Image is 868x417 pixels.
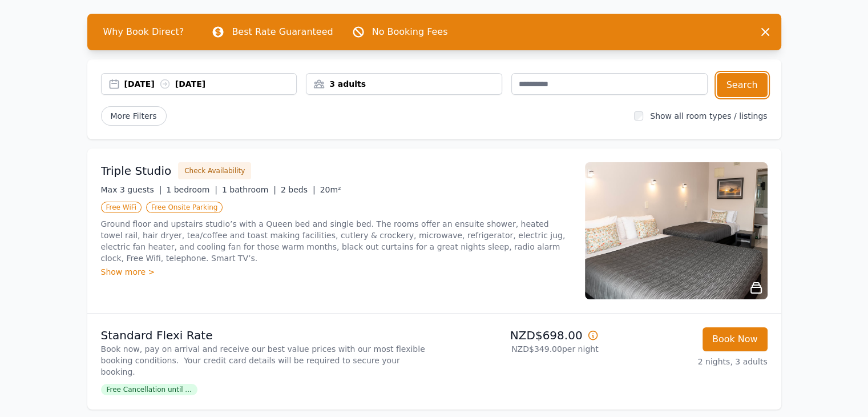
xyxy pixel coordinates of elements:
div: 3 adults [306,78,502,90]
p: Standard Flexi Rate [101,327,430,343]
span: Max 3 guests | [101,185,162,194]
span: Free WiFi [101,202,142,213]
p: NZD$698.00 [439,327,599,343]
p: Best Rate Guaranteed [232,25,333,39]
span: Why Book Direct? [94,21,193,43]
div: Show more > [101,266,571,278]
p: Ground floor and upstairs studio’s with a Queen bed and single bed. The rooms offer an ensuite sh... [101,218,571,264]
p: No Booking Fees [372,25,448,39]
span: Free Onsite Parking [146,202,223,213]
span: 20m² [320,185,341,194]
p: Book now, pay on arrival and receive our best value prices with our most flexible booking conditi... [101,343,430,378]
div: [DATE] [DATE] [124,78,297,90]
span: More Filters [101,106,167,126]
button: Search [717,73,768,97]
span: 1 bathroom | [222,185,276,194]
p: NZD$349.00 per night [439,343,599,355]
span: 2 beds | [281,185,316,194]
button: Book Now [703,327,768,351]
label: Show all room types / listings [650,111,767,121]
h3: Triple Studio [101,163,172,179]
span: 1 bedroom | [166,185,217,194]
p: 2 nights, 3 adults [608,356,768,367]
span: Free Cancellation until ... [101,384,197,395]
button: Check Availability [178,162,251,179]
